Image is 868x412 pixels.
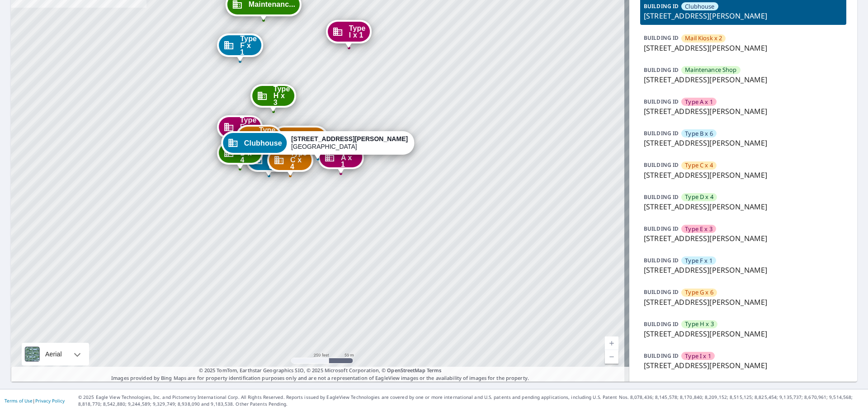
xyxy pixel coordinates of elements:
div: Dropped pin, building Type H x 3, Commercial property, 8000 John Davis Dr Frankfort, KY 40601 [250,84,297,112]
div: Aerial [22,343,89,365]
p: [STREET_ADDRESS][PERSON_NAME] [644,10,843,21]
span: Type D x 4 [685,193,713,201]
p: [STREET_ADDRESS][PERSON_NAME] [644,360,843,371]
div: Dropped pin, building Type E x 3, Commercial property, 8000 John Davis Dr Frankfort, KY 40601 [217,115,263,143]
a: Current Level 17, Zoom Out [605,350,618,364]
p: [STREET_ADDRESS][PERSON_NAME] [644,74,843,85]
p: [STREET_ADDRESS][PERSON_NAME] [644,233,843,244]
span: © 2025 TomTom, Earthstar Geographics SIO, © 2025 Microsoft Corporation, © [199,367,442,374]
span: Type H x 3 [685,320,714,328]
p: [STREET_ADDRESS][PERSON_NAME] [644,137,843,148]
span: Type I x 1 [685,352,711,360]
a: Terms of Use [5,398,33,404]
p: [STREET_ADDRESS][PERSON_NAME] [644,265,843,275]
div: Dropped pin, building Clubhouse, Commercial property, 8000 John Davis Dr Frankfort, KY 40601 [221,131,414,159]
span: Type B x 6 [685,129,713,138]
span: Mail Kiosk x 2 [685,34,722,43]
p: [STREET_ADDRESS][PERSON_NAME] [644,170,843,180]
div: Dropped pin, building Mail Kiosk x 2, Commercial property, 8000 John Davis Dr Frankfort, KY 40601 [273,126,328,154]
p: BUILDING ID [644,256,679,264]
p: BUILDING ID [644,193,679,201]
span: Maintenance Shop [685,66,736,74]
span: Type C x 4 [685,161,713,170]
p: [STREET_ADDRESS][PERSON_NAME] [644,106,843,117]
span: Maintenanc... [249,1,295,8]
p: BUILDING ID [644,2,679,10]
p: Images provided by Bing Maps are for property identification purposes only and are not a represen... [11,367,629,382]
p: BUILDING ID [644,129,679,137]
div: Dropped pin, building Type I x 1, Commercial property, 8000 John Davis Dr Frankfort, KY 40601 [326,20,372,48]
div: Dropped pin, building Type D x 4, Commercial property, 8000 John Davis Dr Frankfort, KY 40601 [217,141,263,169]
span: Type E x 3 [685,225,712,233]
div: Dropped pin, building Type F x 1, Commercial property, 8000 John Davis Dr Frankfort, KY 40601 [217,33,263,62]
p: © 2025 Eagle View Technologies, Inc. and Pictometry International Corp. All Rights Reserved. Repo... [78,394,863,407]
p: BUILDING ID [644,288,679,296]
div: Dropped pin, building Type C x 4, Commercial property, 8000 John Davis Dr Frankfort, KY 40601 [267,148,313,176]
p: [STREET_ADDRESS][PERSON_NAME] [644,201,843,212]
span: Type G x 6 [685,288,713,297]
span: Type A x 1 [341,147,358,168]
a: Terms [427,367,442,374]
div: Dropped pin, building Type A x 1, Commercial property, 8000 John Davis Dr Frankfort, KY 40601 [318,146,364,174]
span: Type H x 3 [274,85,290,106]
span: Type C x 4 [290,150,307,170]
p: BUILDING ID [644,98,679,105]
p: BUILDING ID [644,320,679,328]
a: OpenStreetMap [387,367,425,374]
div: Aerial [42,343,65,365]
p: BUILDING ID [644,161,679,169]
span: Clubhouse [685,2,714,11]
div: Dropped pin, building Type G x 6, Commercial property, 8000 John Davis Dr Frankfort, KY 40601 [236,125,282,153]
span: Type F x 1 [685,256,712,265]
p: BUILDING ID [644,66,679,74]
a: Privacy Policy [35,398,65,404]
span: Type G x 6 [259,127,276,147]
p: [STREET_ADDRESS][PERSON_NAME] [644,297,843,308]
span: Clubhouse [244,140,282,147]
p: | [5,398,65,403]
span: Type I x 1 [349,25,366,38]
a: Current Level 17, Zoom In [605,336,618,350]
strong: [STREET_ADDRESS][PERSON_NAME] [291,135,408,142]
span: Type D x 4 [240,143,257,163]
p: BUILDING ID [644,225,679,232]
div: [GEOGRAPHIC_DATA] [291,135,408,151]
p: BUILDING ID [644,34,679,42]
p: BUILDING ID [644,352,679,360]
p: [STREET_ADDRESS][PERSON_NAME] [644,43,843,53]
span: Type F x 1 [240,35,257,56]
p: [STREET_ADDRESS][PERSON_NAME] [644,328,843,339]
span: Type E x 3 [240,117,257,137]
span: Type A x 1 [685,98,713,106]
